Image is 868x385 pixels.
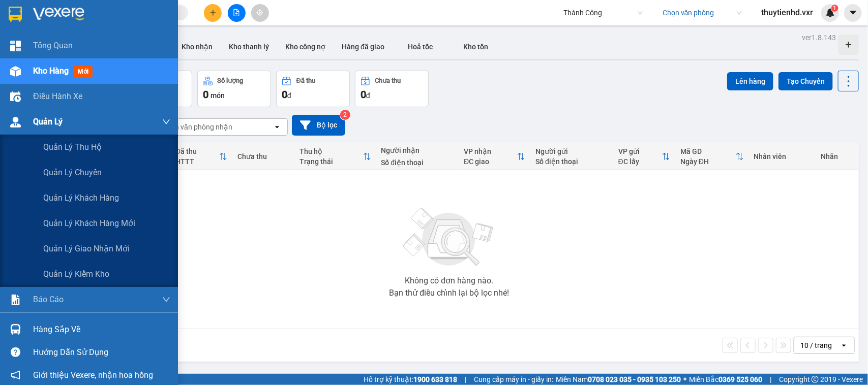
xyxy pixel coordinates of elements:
span: Quản lý thu hộ [43,141,102,153]
img: warehouse-icon [10,91,21,102]
img: dashboard-icon [10,41,21,51]
button: Chưa thu0đ [355,71,429,107]
span: caret-down [849,8,858,17]
span: Quản lý khách hàng [43,191,119,204]
th: Toggle SortBy [170,143,232,170]
button: Kho công nợ [277,35,334,59]
svg: open [840,341,848,349]
span: Kho hàng [33,66,69,76]
div: Mã GD [680,147,735,155]
div: Hàng sắp về [33,322,170,337]
span: down [162,296,170,304]
button: Đã thu0đ [276,71,350,107]
span: 0 [203,88,208,101]
strong: 0369 525 060 [719,375,762,383]
span: file-add [233,9,240,16]
span: đ [287,91,291,100]
div: Đã thu [175,147,219,155]
button: Kho nhận [173,35,221,59]
span: Quản lý giao nhận mới [43,242,130,255]
div: VP nhận [464,147,517,155]
div: Không có đơn hàng nào. [405,277,493,285]
img: warehouse-icon [10,66,21,77]
div: Số lượng [218,77,244,84]
span: Hoả tốc [408,43,433,51]
img: svg+xml;base64,PHN2ZyBjbGFzcz0ibGlzdC1wbHVnX19zdmciIHhtbG5zPSJodHRwOi8vd3d3LnczLm9yZy8yMDAwL3N2Zy... [398,202,500,273]
img: solution-icon [10,295,21,305]
div: Trạng thái [300,157,363,166]
span: 0 [282,88,287,101]
div: Người nhận [381,146,454,154]
span: Quản lý kiểm kho [43,268,109,280]
img: warehouse-icon [10,117,21,127]
span: copyright [812,376,819,383]
span: down [162,118,170,126]
span: Giới thiệu Vexere, nhận hoa hồng [33,369,153,381]
div: Số điện thoại [535,157,608,166]
span: Miền Bắc [689,374,762,385]
th: Toggle SortBy [675,143,749,170]
div: ver 1.8.143 [802,32,836,43]
span: notification [11,370,20,380]
span: mới [74,66,93,77]
div: Ngày ĐH [680,157,735,166]
button: Hàng đã giao [334,35,393,59]
div: Tạo kho hàng mới [839,35,859,55]
span: Điều hành xe [33,90,82,103]
div: Bạn thử điều chỉnh lại bộ lọc nhé! [389,289,509,297]
span: đ [366,91,370,100]
span: Quản Lý [33,115,63,128]
span: Kho tồn [463,43,488,51]
div: 10 / trang [800,340,832,350]
button: caret-down [844,4,862,22]
div: Người gửi [535,147,608,155]
img: logo-vxr [9,7,22,22]
div: Nhân viên [754,152,811,161]
div: Nhãn [821,152,854,161]
img: warehouse-icon [10,324,21,335]
div: Số điện thoại [381,158,454,167]
span: Cung cấp máy in - giấy in: [474,374,553,385]
button: Tạo Chuyến [779,72,833,90]
button: Bộ lọc [292,115,345,136]
span: Thành Công [563,5,643,20]
span: ⚪️ [683,377,686,381]
div: ĐC giao [464,157,517,166]
span: 0 [361,88,366,101]
button: Kho thanh lý [221,35,277,59]
button: Lên hàng [727,72,773,90]
th: Toggle SortBy [459,143,530,170]
th: Toggle SortBy [613,143,675,170]
div: Chọn văn phòng nhận [162,122,232,132]
button: file-add [228,4,246,22]
sup: 2 [340,110,350,120]
span: món [211,91,225,100]
div: ĐC lấy [618,157,662,166]
div: Chưa thu [237,152,289,161]
span: thuytienhd.vxr [753,6,821,19]
div: Chưa thu [375,77,401,84]
strong: 0708 023 035 - 0935 103 250 [588,375,681,383]
div: Đã thu [296,77,315,84]
span: Tổng Quan [33,39,73,52]
button: Số lượng0món [197,71,271,107]
img: icon-new-feature [826,8,835,17]
strong: 1900 633 818 [413,375,457,383]
span: | [465,374,466,385]
th: Toggle SortBy [295,143,376,170]
span: question-circle [11,347,20,357]
sup: 1 [831,5,839,12]
button: aim [251,4,269,22]
div: HTTT [175,157,219,166]
span: Hỗ trợ kỹ thuật: [364,374,457,385]
span: Quản lý chuyến [43,166,102,179]
span: aim [256,9,263,16]
svg: open [273,123,281,131]
button: plus [204,4,222,22]
div: Hướng dẫn sử dụng [33,345,170,360]
span: plus [209,9,217,16]
span: Quản lý khách hàng mới [43,217,135,230]
span: 1 [833,5,836,12]
span: Miền Nam [556,374,681,385]
div: Thu hộ [300,147,363,155]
